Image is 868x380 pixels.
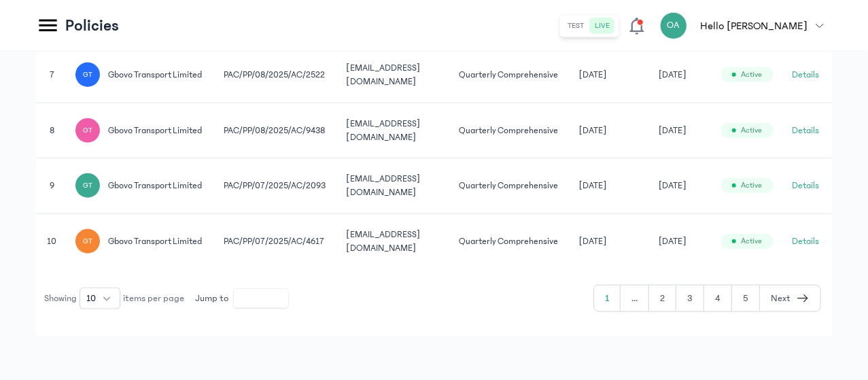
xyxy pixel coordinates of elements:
span: Next [771,292,791,306]
span: items per page [123,292,184,306]
button: ... [621,286,649,311]
p: Hello [PERSON_NAME] [701,18,808,34]
div: OA [660,12,687,39]
div: GT [75,173,100,198]
td: Quarterly Comprehensive [451,213,571,269]
button: 2 [649,286,676,311]
p: Policies [65,15,119,37]
td: PAC/PP/08/2025/AC/2522 [215,48,338,103]
span: gbovo transport limited [108,179,202,192]
span: [DATE] [579,124,607,137]
button: test [563,18,590,34]
span: 10 [47,237,56,246]
button: 5 [732,286,760,311]
span: gbovo transport limited [108,68,202,82]
span: [DATE] [579,235,607,248]
span: [DATE] [659,124,687,137]
button: 4 [704,286,732,311]
span: [DATE] [659,235,687,248]
div: GT [75,118,100,143]
div: GT [75,229,100,254]
button: 10 [80,288,120,309]
button: Next [760,286,820,311]
span: Active [742,125,763,136]
span: [EMAIL_ADDRESS][DOMAIN_NAME] [346,230,420,253]
span: gbovo transport limited [108,124,202,137]
span: [DATE] [579,179,607,192]
span: [EMAIL_ADDRESS][DOMAIN_NAME] [346,119,420,142]
button: Details [792,179,819,192]
span: [DATE] [659,68,687,82]
button: Details [792,235,819,248]
button: 1 [594,286,621,311]
td: PAC/PP/07/2025/AC/2093 [215,158,338,214]
span: 8 [50,126,54,135]
span: gbovo transport limited [108,235,202,248]
button: Details [792,68,819,82]
span: [DATE] [659,179,687,192]
button: live [590,18,616,34]
span: [EMAIL_ADDRESS][DOMAIN_NAME] [346,63,420,86]
button: OAHello [PERSON_NAME] [660,12,832,39]
span: 7 [50,70,54,80]
span: Active [742,180,763,191]
td: Quarterly Comprehensive [451,103,571,158]
div: Jump to [195,289,288,308]
td: PAC/PP/07/2025/AC/4617 [215,213,338,269]
span: Active [742,69,763,80]
td: Quarterly Comprehensive [451,48,571,103]
td: Quarterly Comprehensive [451,158,571,214]
div: GT [75,63,100,87]
span: 9 [50,181,54,190]
span: Active [742,236,763,247]
span: 10 [86,292,96,305]
button: Details [792,124,819,137]
td: PAC/PP/08/2025/AC/9438 [215,103,338,158]
span: [EMAIL_ADDRESS][DOMAIN_NAME] [346,174,420,197]
button: 3 [676,286,704,311]
span: Showing [44,292,77,306]
span: [DATE] [579,68,607,82]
